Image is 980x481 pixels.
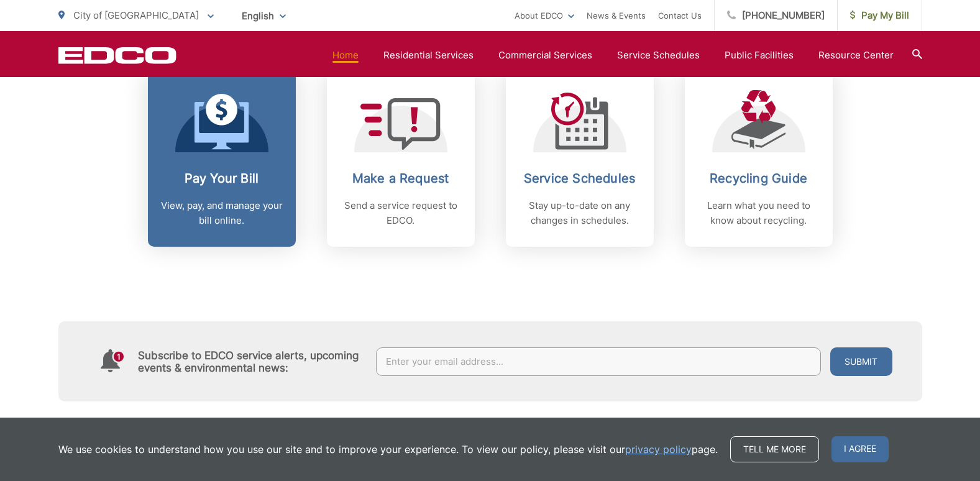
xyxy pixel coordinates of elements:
p: We use cookies to understand how you use our site and to improve your experience. To view our pol... [58,442,718,457]
span: I agree [831,436,889,462]
a: Public Facilities [725,48,794,63]
a: Residential Services [383,48,474,63]
p: Stay up-to-date on any changes in schedules. [518,198,641,228]
h2: Pay Your Bill [160,171,283,186]
a: EDCD logo. Return to the homepage. [58,47,176,64]
button: Submit [830,347,892,376]
a: Service Schedules [617,48,700,63]
p: Learn what you need to know about recycling. [697,198,820,228]
a: Commercial Services [498,48,592,63]
input: Enter your email address... [376,347,821,376]
a: About EDCO [515,8,574,23]
a: Tell me more [730,436,819,462]
h4: Subscribe to EDCO service alerts, upcoming events & environmental news: [138,349,364,374]
a: Home [332,48,359,63]
h2: Service Schedules [518,171,641,186]
a: Service Schedules Stay up-to-date on any changes in schedules. [506,71,654,247]
a: privacy policy [625,442,692,457]
h2: Make a Request [339,171,462,186]
a: Make a Request Send a service request to EDCO. [327,71,475,247]
span: City of [GEOGRAPHIC_DATA] [73,9,199,21]
a: Recycling Guide Learn what you need to know about recycling. [685,71,833,247]
a: Contact Us [658,8,702,23]
a: Resource Center [818,48,894,63]
span: Pay My Bill [850,8,909,23]
h2: Recycling Guide [697,171,820,186]
span: English [232,5,295,27]
a: News & Events [587,8,646,23]
p: Send a service request to EDCO. [339,198,462,228]
p: View, pay, and manage your bill online. [160,198,283,228]
a: Pay Your Bill View, pay, and manage your bill online. [148,71,296,247]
